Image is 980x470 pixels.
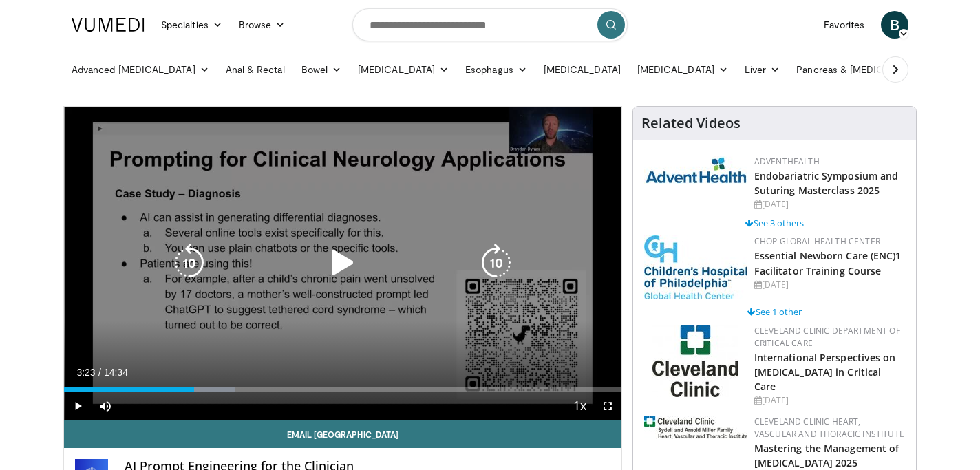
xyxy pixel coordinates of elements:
a: Endobariatric Symposium and Suturing Masterclass 2025 [754,169,899,197]
a: Liver [736,56,788,83]
button: Fullscreen [594,392,621,420]
div: [DATE] [754,394,905,407]
a: CHOP Global Health Center [754,235,880,247]
a: Cleveland Clinic Heart, Vascular and Thoracic Institute [754,416,904,440]
button: Playback Rate [566,392,594,420]
video-js: Video Player [64,107,621,420]
a: Esophagus [457,56,535,83]
a: See 1 other [747,306,802,318]
button: Mute [92,392,119,420]
a: AdventHealth [754,156,820,167]
img: d536a004-a009-4cb9-9ce6-f9f56c670ef5.jpg.150x105_q85_autocrop_double_scale_upscale_version-0.2.jpg [644,416,747,439]
a: Browse [231,11,294,39]
a: Cleveland Clinic Department of Critical Care [754,325,900,349]
img: 5f0cf59e-536a-4b30-812c-ea06339c9532.jpg.150x105_q85_autocrop_double_scale_upscale_version-0.2.jpg [652,325,738,397]
a: Favorites [816,11,873,39]
a: Anal & Rectal [217,56,293,83]
a: Pancreas & [MEDICAL_DATA] [788,56,949,83]
a: [MEDICAL_DATA] [629,56,736,83]
span: / [98,367,101,378]
a: International Perspectives on [MEDICAL_DATA] in Critical Care [754,351,896,393]
span: 14:34 [104,367,128,378]
a: Advanced [MEDICAL_DATA] [63,56,217,83]
a: [MEDICAL_DATA] [535,56,629,83]
a: [MEDICAL_DATA] [350,56,457,83]
img: VuMedi Logo [72,18,145,32]
div: Progress Bar [64,387,621,392]
input: Search topics, interventions [352,8,628,41]
div: [DATE] [754,279,905,291]
a: Essential Newborn Care (ENC)1 Facilitator Training Course [754,249,902,277]
a: B [881,11,908,39]
div: [DATE] [754,198,905,211]
button: Play [64,392,92,420]
a: See 3 others [745,217,804,229]
h4: Related Videos [641,115,741,131]
span: 3:23 [76,367,95,378]
img: 5c3c682d-da39-4b33-93a5-b3fb6ba9580b.jpg.150x105_q85_autocrop_double_scale_upscale_version-0.2.jpg [644,156,747,184]
a: Bowel [293,56,350,83]
a: Specialties [153,11,231,39]
a: Mastering the Management of [MEDICAL_DATA] 2025 [754,442,899,469]
img: 8fbf8b72-0f77-40e1-90f4-9648163fd298.jpg.150x105_q85_autocrop_double_scale_upscale_version-0.2.jpg [644,235,747,299]
a: Email [GEOGRAPHIC_DATA] [64,420,621,448]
